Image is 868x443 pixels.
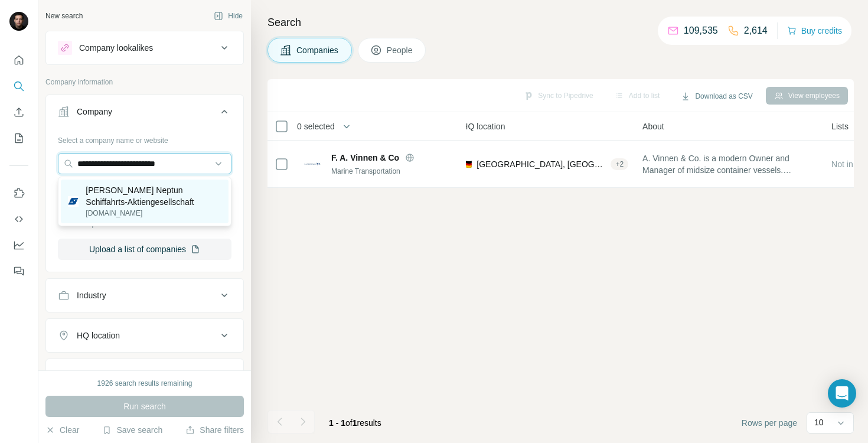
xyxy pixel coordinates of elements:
[45,11,83,21] div: New search
[9,128,28,149] button: My lists
[68,196,79,207] img: Sloman Neptun Schiffahrts-Aktiengesellschaft
[684,24,718,38] p: 109,535
[9,183,28,204] button: Use Surfe on LinkedIn
[58,239,231,260] button: Upload a list of companies
[77,330,120,341] div: HQ location
[185,424,244,436] button: Share filters
[642,152,817,176] span: A. Vinnen & Co. is a modern Owner and Manager of midsize container vessels. Currently our fleet c...
[9,76,28,97] button: Search
[86,208,221,219] p: [DOMAIN_NAME]
[296,44,340,56] span: Companies
[9,209,28,230] button: Use Surfe API
[267,14,854,31] h4: Search
[331,152,399,164] span: F. A. Vinnen & Co
[9,102,28,123] button: Enrich CSV
[97,378,192,389] div: 1926 search results remaining
[46,97,243,131] button: Company
[9,50,28,71] button: Quick start
[742,417,797,429] span: Rows per page
[828,379,856,408] div: Open Intercom Messenger
[79,42,153,54] div: Company lookalikes
[329,418,381,428] span: results
[77,106,112,118] div: Company
[102,424,162,436] button: Save search
[831,120,849,132] span: Lists
[77,289,106,301] div: Industry
[205,7,251,25] button: Hide
[642,120,664,132] span: About
[58,131,231,146] div: Select a company name or website
[297,120,335,132] span: 0 selected
[611,159,628,170] div: + 2
[77,370,147,382] div: Annual revenue ($)
[353,418,357,428] span: 1
[86,184,221,208] p: [PERSON_NAME] Neptun Schiffahrts-Aktiengesellschaft
[303,155,322,174] img: Logo of F. A. Vinnen & Co
[814,416,824,428] p: 10
[673,87,761,105] button: Download as CSV
[45,77,244,87] p: Company information
[329,418,345,428] span: 1 - 1
[46,361,243,390] button: Annual revenue ($)
[9,234,28,256] button: Dashboard
[462,120,505,132] span: HQ location
[744,24,768,38] p: 2,614
[477,158,606,170] span: [GEOGRAPHIC_DATA], [GEOGRAPHIC_DATA]|[GEOGRAPHIC_DATA]
[45,424,79,436] button: Clear
[9,12,28,31] img: Avatar
[46,281,243,310] button: Industry
[387,44,414,56] span: People
[787,22,842,39] button: Buy credits
[46,34,243,62] button: Company lookalikes
[46,321,243,350] button: HQ location
[331,166,459,177] div: Marine Transportation
[345,418,353,428] span: of
[9,260,28,282] button: Feedback
[462,158,472,170] span: 🇩🇪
